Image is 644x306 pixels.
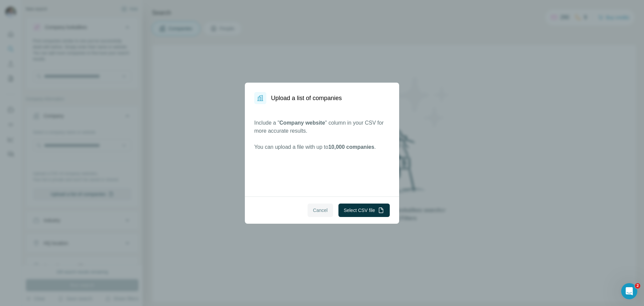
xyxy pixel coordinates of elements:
[635,283,640,289] span: 2
[621,283,637,299] iframe: Intercom live chat
[279,120,325,126] span: Company website
[271,93,342,103] h1: Upload a list of companies
[254,143,390,151] p: You can upload a file with up to .
[328,144,374,150] span: 10,000 companies
[308,204,333,217] button: Cancel
[254,119,390,135] p: Include a " " column in your CSV for more accurate results.
[338,204,390,217] button: Select CSV file
[313,207,328,214] span: Cancel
